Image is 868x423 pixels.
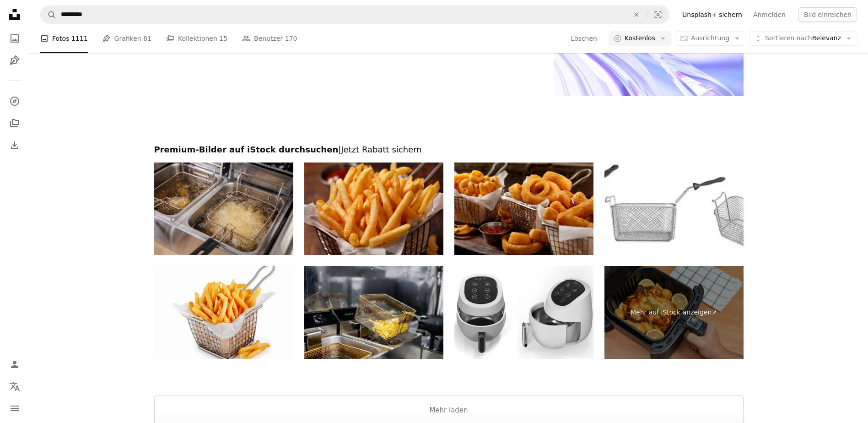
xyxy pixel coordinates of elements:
form: Finden Sie Bildmaterial auf der ganzen Webseite [40,5,669,24]
a: Kollektionen 15 [166,24,227,53]
a: Grafiken 81 [102,24,151,53]
button: Kostenlos [609,31,671,46]
a: Grafiken [5,51,24,70]
button: Bild einreichen [798,7,857,22]
a: Unsplash+ sichern [677,7,748,22]
img: Korb mit berühmten Fast Food Pommes Frites [154,266,293,359]
a: Kollektionen [5,114,24,132]
a: Anmelden [748,7,791,22]
span: 81 [143,33,151,43]
a: Startseite — Unsplash [5,5,24,26]
img: Eine Person mit schwarzen Handschuhen hebt einen Korb mit frisch frittiertem Essen aus einer hand... [304,266,443,359]
span: 15 [219,33,227,43]
span: Sortieren nach [765,34,812,42]
button: Löschen [570,31,597,46]
a: Fotos [5,29,24,48]
span: | Jetzt Rabatt sichern [338,145,421,154]
button: Ausrichtung [675,31,745,46]
button: Menü [5,399,24,418]
button: Unsplash suchen [41,6,56,23]
h2: Premium-Bilder auf iStock durchsuchen [154,144,744,155]
button: Sortieren nachRelevanz [749,31,857,46]
img: Satz Fritteusenrost aus Stahl auf weißem Hintergrund. 3D-Illustration [604,163,744,255]
button: Löschen [626,6,647,23]
button: Sprache [5,377,24,396]
img: Körbe mit Zwiebelringen, lockigen Friesen und Käsestäbchen [454,163,593,255]
a: Entdecken [5,92,24,110]
a: Bisherige Downloads [5,136,24,154]
span: 170 [285,33,297,43]
span: Ausrichtung [691,34,729,42]
span: Relevanz [765,34,841,43]
button: Visuelle Suche [647,6,669,23]
a: Benutzer 170 [242,24,297,53]
span: Kostenlos [625,34,655,43]
a: Anmelden / Registrieren [5,355,24,374]
img: Air Fryers [454,266,593,359]
a: Mehr auf iStock anzeigen↗ [604,266,744,359]
img: Braten von Kartoffeln in der Fritteuse für Pommes frites in einem Restaurant. [154,163,293,255]
img: Korb mit berühmten Fast Food Pommes Frites [304,163,443,255]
